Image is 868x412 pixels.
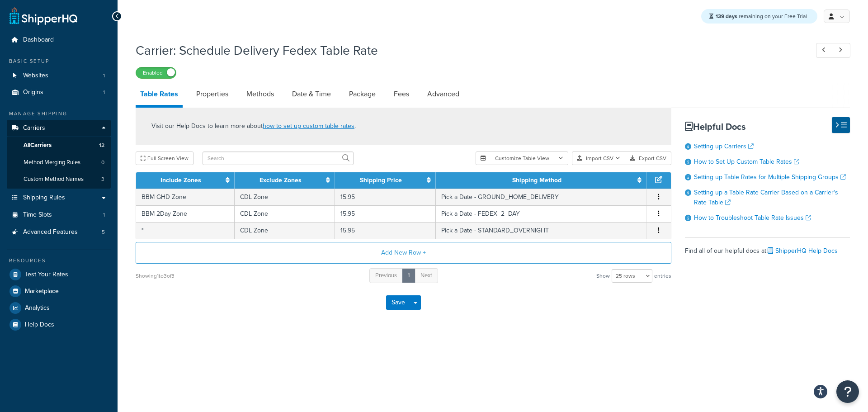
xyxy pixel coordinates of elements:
span: All Carriers [24,142,52,149]
span: Custom Method Names [24,175,84,183]
a: Origins1 [7,84,111,101]
a: Exclude Zones [259,175,302,185]
span: 1 [103,89,105,96]
span: 5 [102,228,105,236]
a: 1 [402,268,415,283]
td: CDL Zone [235,205,335,222]
h1: Carrier: Schedule Delivery Fedex Table Rate [136,42,799,59]
a: Properties [192,83,233,105]
button: Save [386,295,410,310]
li: Marketplace [7,283,111,299]
span: Websites [23,72,48,80]
td: Pick a Date - STANDARD_OVERNIGHT [436,222,646,239]
span: remaining on your Free Trial [716,12,807,20]
a: Methods [242,83,278,105]
h3: Helpful Docs [685,122,850,132]
button: Export CSV [625,152,671,165]
li: Advanced Features [7,224,111,241]
a: Include Zones [160,175,201,185]
span: Analytics [25,304,50,312]
span: Previous [375,271,397,279]
span: 0 [101,159,104,166]
button: Hide Help Docs [832,117,850,133]
p: Visit our Help Docs to learn more about . [151,121,356,131]
a: Custom Method Names3 [7,171,111,188]
li: Websites [7,67,111,84]
a: Advanced [423,83,464,105]
span: Shipping Rules [23,194,65,202]
li: Carriers [7,120,111,189]
a: Fees [389,83,414,105]
li: Method Merging Rules [7,154,111,171]
button: Open Resource Center [836,380,859,403]
div: Manage Shipping [7,110,111,118]
a: Setting up a Table Rate Carrier Based on a Carrier's Rate Table [694,188,838,207]
td: 15.95 [335,189,436,205]
span: Help Docs [25,321,54,329]
div: Resources [7,257,111,265]
span: 3 [101,175,104,183]
a: Previous Record [816,43,834,58]
span: 1 [103,211,105,219]
span: 12 [99,142,104,149]
li: Custom Method Names [7,171,111,188]
span: Dashboard [23,36,54,44]
a: Shipping Method [512,175,561,185]
td: Pick a Date - GROUND_HOME_DELIVERY [436,189,646,205]
div: Basic Setup [7,57,111,65]
a: Next Record [833,43,850,58]
strong: 139 days [716,12,737,20]
td: BBM 2Day Zone [136,205,235,222]
a: Setting up Carriers [694,142,754,151]
span: entries [654,270,671,282]
a: Test Your Rates [7,266,111,283]
a: Shipping Rules [7,189,111,206]
button: Add New Row + [136,242,671,264]
span: Carriers [23,124,45,132]
button: Customize Table View [476,152,568,165]
span: Time Slots [23,211,52,219]
a: Method Merging Rules0 [7,154,111,171]
a: Analytics [7,300,111,316]
td: BBM GHD Zone [136,189,235,205]
a: Time Slots1 [7,207,111,223]
a: Carriers [7,120,111,137]
a: ShipperHQ Help Docs [768,246,838,256]
a: Shipping Price [360,175,402,185]
a: Next [415,268,438,283]
span: Origins [23,89,43,96]
button: Import CSV [572,152,625,165]
a: Previous [369,268,403,283]
div: Find all of our helpful docs at: [685,237,850,257]
span: Test Your Rates [25,271,68,279]
div: Showing 1 to 3 of 3 [136,270,175,282]
a: Advanced Features5 [7,224,111,241]
a: how to set up custom table rates [263,121,354,131]
span: Next [420,271,432,279]
td: 15.95 [335,205,436,222]
li: Origins [7,84,111,101]
a: Setting up Table Rates for Multiple Shipping Groups [694,172,846,182]
a: How to Troubleshoot Table Rate Issues [694,213,811,223]
a: AllCarriers12 [7,137,111,154]
label: Enabled [136,67,176,78]
td: 15.95 [335,222,436,239]
td: Pick a Date - FEDEX_2_DAY [436,205,646,222]
a: Date & Time [288,83,335,105]
button: Full Screen View [136,152,193,165]
a: Websites1 [7,67,111,84]
span: Show [596,270,610,282]
span: Advanced Features [23,228,78,236]
input: Search [203,152,354,165]
a: Dashboard [7,32,111,48]
a: Package [344,83,380,105]
span: 1 [103,72,105,80]
li: Time Slots [7,207,111,223]
a: Help Docs [7,317,111,333]
a: Table Rates [136,83,183,108]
